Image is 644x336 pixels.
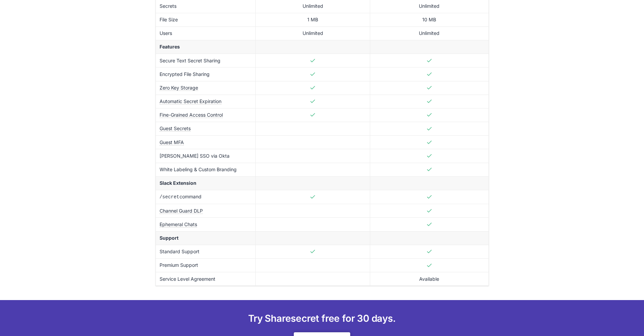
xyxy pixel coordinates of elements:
[160,85,198,91] span: Zero Key Storage
[160,98,221,104] span: Automatic Secret Expiration
[156,40,256,54] td: Features
[370,13,488,26] td: 10 MB
[160,208,203,214] span: Channel Guard DLP
[370,26,488,40] td: Unlimited
[156,67,256,81] td: Encrypted File Sharing
[370,272,488,286] td: Available
[156,13,256,26] td: File Size
[156,176,256,190] td: Slack Extension
[156,26,256,40] td: Users
[156,272,256,286] td: Service Level Agreement
[156,245,256,258] td: Standard Support
[256,13,370,26] td: 1 MB
[156,54,256,67] td: Secure Text Secret Sharing
[156,149,256,163] td: [PERSON_NAME] SSO via Okta
[156,258,256,272] td: Premium Support
[156,231,256,245] td: Support
[256,26,370,40] td: Unlimited
[160,112,223,118] span: Fine-Grained Access Control
[160,221,197,228] span: Ephemeral Chats
[160,194,180,200] code: /secret
[160,139,184,145] span: Guest MFA
[610,302,636,328] iframe: Drift Widget Chat Controller
[160,125,191,132] span: Guest Secrets
[156,163,256,176] td: White Labeling & Custom Branding
[156,190,256,204] td: command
